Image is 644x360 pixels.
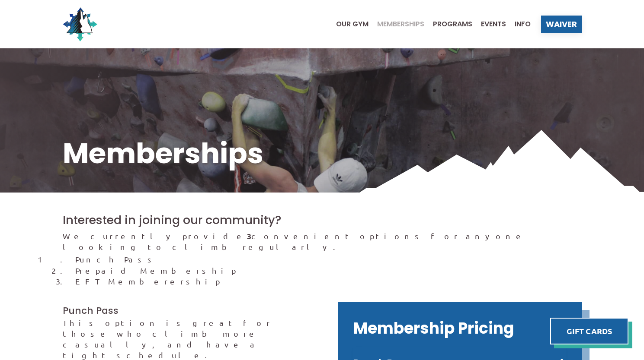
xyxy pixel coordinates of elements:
[472,21,506,28] a: Events
[63,212,582,228] h2: Interested in joining our community?
[377,21,424,28] span: Memberships
[546,20,577,28] span: Waiver
[506,21,531,28] a: Info
[63,7,97,41] img: North Wall Logo
[327,21,368,28] a: Our Gym
[541,16,582,33] a: Waiver
[63,304,307,317] h3: Punch Pass
[353,318,566,339] h2: Membership Pricing
[75,265,581,276] li: Prepaid Membership
[481,21,506,28] span: Events
[63,231,582,252] p: We currently provide convenient options for anyone looking to climb regularly.
[433,21,472,28] span: Programs
[75,254,581,265] li: Punch Pass
[336,21,368,28] span: Our Gym
[515,21,531,28] span: Info
[368,21,424,28] a: Memberships
[424,21,472,28] a: Programs
[75,276,581,287] li: EFT Memberership
[247,231,251,241] strong: 3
